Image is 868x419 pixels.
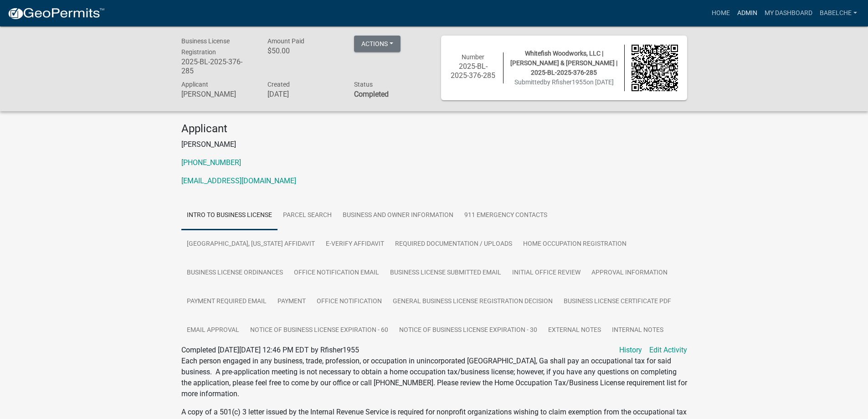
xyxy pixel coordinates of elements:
button: Actions [354,36,401,52]
h4: Applicant [181,122,687,135]
p: [PERSON_NAME] [181,139,687,150]
span: Whitefish Woodworks, LLC | [PERSON_NAME] & [PERSON_NAME] | 2025-BL-2025-376-285 [510,50,617,76]
a: Intro to Business License [181,201,277,230]
h6: 2025-BL-2025-376-285 [450,62,497,79]
a: Internal Notes [606,316,669,345]
a: Notice of Business License Expiration - 30 [394,316,543,345]
a: Initial Office Review [507,259,586,288]
a: 911 Emergency Contacts [459,201,553,230]
a: [GEOGRAPHIC_DATA], [US_STATE] Affidavit [181,230,320,259]
span: Business License Registration [181,37,230,56]
a: History [619,345,642,356]
a: Business License Ordinances [181,259,288,288]
h6: 2025-BL-2025-376-285 [181,57,254,75]
a: Edit Activity [649,345,687,356]
a: Office Notification [311,287,387,316]
a: Notice of Business License Expiration - 60 [245,316,394,345]
img: QR code [632,45,678,91]
h6: [DATE] [267,90,340,98]
a: Admin [734,5,761,22]
a: General Business License Registration Decision [387,287,558,316]
a: Business and Owner Information [337,201,459,230]
a: Business License Submitted Email [385,259,507,288]
span: Created [267,81,290,88]
a: [EMAIL_ADDRESS][DOMAIN_NAME] [181,176,296,185]
a: [PHONE_NUMBER] [181,158,241,167]
span: Completed [DATE][DATE] 12:46 PM EDT by Rfisher1955 [181,346,359,354]
p: Each person engaged in any business, trade, profession, or occupation in unincorporated [GEOGRAPH... [181,356,687,399]
a: Office Notification Email [288,259,385,288]
span: by Rfisher1955 [544,78,586,86]
h6: $50.00 [267,47,340,55]
a: E-Verify Affidavit [320,230,390,259]
span: Status [354,81,373,88]
a: Email Approval [181,316,245,345]
a: Parcel search [277,201,337,230]
a: Payment Required Email [181,287,272,316]
a: Required Documentation / Uploads [390,230,518,259]
a: External Notes [543,316,606,345]
a: Payment [272,287,311,316]
a: Home Occupation Registration [518,230,632,259]
span: Amount Paid [267,37,304,45]
a: Business License Certificate PDF [558,287,677,316]
a: Approval Information [586,259,673,288]
a: babelche [816,5,861,22]
a: Home [708,5,734,22]
span: Submitted on [DATE] [514,78,614,86]
span: Applicant [181,81,208,88]
h6: [PERSON_NAME] [181,90,254,98]
span: Number [462,53,484,61]
strong: Completed [354,90,389,98]
a: My Dashboard [761,5,816,22]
